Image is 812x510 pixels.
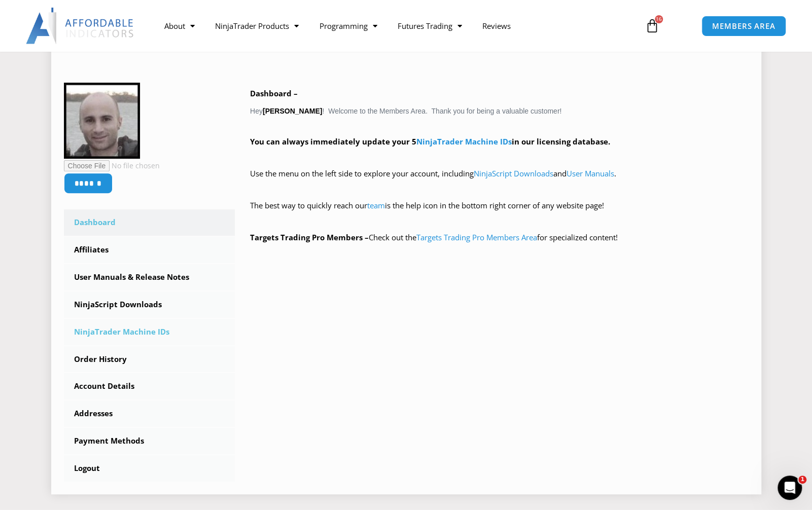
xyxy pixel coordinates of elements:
iframe: Intercom live chat [778,476,802,500]
a: Reviews [472,14,520,38]
a: Targets Trading Pro Members Area [416,232,537,242]
img: 71d51b727fd0980defc0926a584480a80dca29e5385b7c6ff19b9310cf076714 [64,83,140,159]
nav: Account pages [64,209,235,481]
a: Dashboard [64,209,235,236]
b: Dashboard – [250,88,298,98]
strong: Targets Trading Pro Members – [250,232,369,242]
p: Use the menu on the left side to explore your account, including and . [250,167,749,195]
strong: [PERSON_NAME] [263,107,322,115]
a: MEMBERS AREA [701,16,786,37]
a: NinjaTrader Machine IDs [64,319,235,345]
span: 16 [655,15,663,23]
span: 1 [798,476,806,484]
a: Addresses [64,400,235,427]
span: MEMBERS AREA [712,22,775,30]
a: Programming [309,14,387,38]
div: Hey ! Welcome to the Members Area. Thank you for being a valuable customer! [250,87,749,245]
a: Account Details [64,373,235,399]
a: Affiliates [64,237,235,263]
a: NinjaTrader Machine IDs [416,136,512,147]
a: 16 [630,11,675,41]
a: Order History [64,346,235,373]
nav: Menu [154,14,633,38]
a: Futures Trading [387,14,472,38]
a: NinjaTrader Products [205,14,309,38]
a: Payment Methods [64,428,235,454]
strong: You can always immediately update your 5 in our licensing database. [250,136,610,147]
a: User Manuals & Release Notes [64,264,235,290]
a: About [154,14,205,38]
a: Logout [64,455,235,482]
a: NinjaScript Downloads [474,168,553,178]
a: NinjaScript Downloads [64,292,235,318]
a: User Manuals [567,168,614,178]
a: team [367,200,385,210]
img: LogoAI | Affordable Indicators – NinjaTrader [26,8,135,44]
p: The best way to quickly reach our is the help icon in the bottom right corner of any website page! [250,199,749,227]
p: Check out the for specialized content! [250,231,749,245]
